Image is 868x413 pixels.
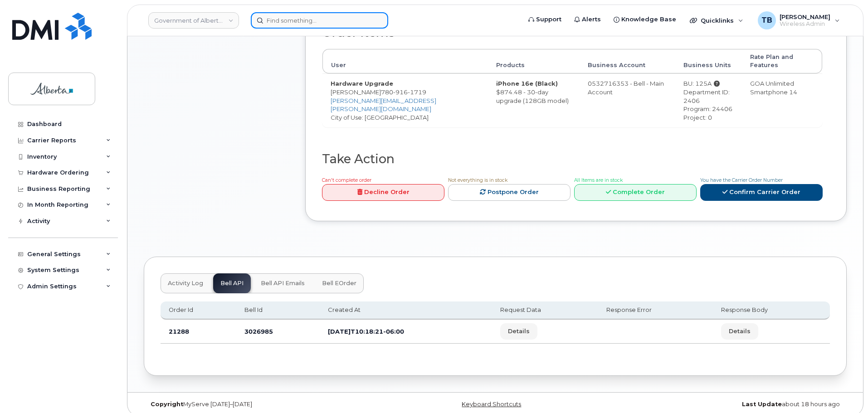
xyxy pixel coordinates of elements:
[500,323,537,340] button: Details
[580,49,675,74] th: Business Account
[700,177,783,183] span: You have the Carrier Order Number
[580,73,675,127] td: 0532716353 - Bell - Main Account
[251,12,388,29] input: Find something...
[742,401,782,408] strong: Last Update
[322,26,823,39] h2: Order Items
[322,177,371,183] span: Can't complete order
[148,12,239,29] a: Government of Alberta (GOA)
[621,15,676,24] span: Knowledge Base
[393,88,408,96] span: 916
[780,20,830,28] span: Wireless Admin
[508,327,530,335] span: Details
[144,401,378,408] div: MyServe [DATE]–[DATE]
[448,177,507,183] span: Not everything is in stock
[322,73,488,127] td: [PERSON_NAME] City of Use: [GEOGRAPHIC_DATA]
[721,323,758,340] button: Details
[322,184,444,201] a: Decline Order
[761,15,772,26] span: TB
[598,301,713,320] th: Response Error
[161,320,236,344] td: 21288
[322,152,823,166] h2: Take Action
[496,80,558,87] strong: iPhone 16e (Black)
[683,88,733,105] div: Department ID: 2406
[536,15,561,24] span: Support
[331,80,393,87] strong: Hardware Upgrade
[568,10,607,29] a: Alerts
[612,401,847,408] div: about 18 hours ago
[448,184,571,201] a: Postpone Order
[683,105,733,113] div: Program: 24406
[151,401,183,408] strong: Copyright
[488,49,580,74] th: Products
[261,280,305,287] span: Bell API Emails
[751,11,846,29] div: Tami Betchuk
[488,73,580,127] td: $874.48 - 30-day upgrade (128GB model)
[742,73,822,127] td: GOA Unlimited Smartphone 14
[780,13,830,20] span: [PERSON_NAME]
[168,280,203,287] span: Activity Log
[683,11,750,29] div: Quicklinks
[574,177,623,183] span: All Items are in stock
[701,17,734,24] span: Quicklinks
[607,10,683,29] a: Knowledge Base
[492,301,598,320] th: Request Data
[236,320,320,344] td: 3026985
[331,97,436,113] a: [PERSON_NAME][EMAIL_ADDRESS][PERSON_NAME][DOMAIN_NAME]
[408,88,426,96] span: 1719
[574,184,697,201] a: Complete Order
[322,280,356,287] span: Bell eOrder
[320,320,492,344] td: [DATE]T10:18:21-06:00
[700,184,823,201] a: Confirm Carrier Order
[675,49,741,74] th: Business Units
[322,49,488,74] th: User
[462,401,521,408] a: Keyboard Shortcuts
[729,327,751,335] span: Details
[683,79,733,88] div: BU: 125A
[320,301,492,320] th: Created At
[161,301,236,320] th: Order Id
[381,88,426,96] span: 780
[713,301,830,320] th: Response Body
[236,301,320,320] th: Bell Id
[742,49,822,74] th: Rate Plan and Features
[522,10,568,29] a: Support
[683,113,733,122] div: Project: 0
[582,15,601,24] span: Alerts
